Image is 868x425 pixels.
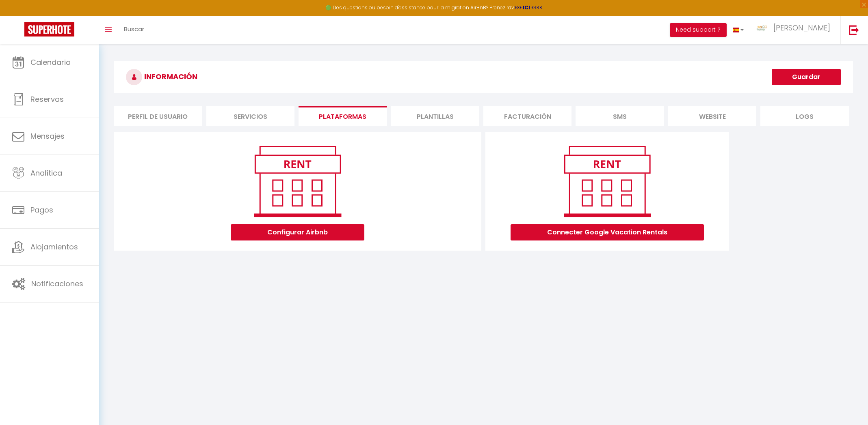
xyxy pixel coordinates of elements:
[514,4,543,11] a: >>> ICI <<<<
[118,16,150,44] a: Buscar
[576,106,664,126] li: SMS
[483,106,571,126] li: Facturación
[30,168,62,178] span: Analítica
[114,61,853,93] h3: INFORMACIÓN
[773,23,830,33] span: [PERSON_NAME]
[231,224,364,240] button: Configurar Airbnb
[30,205,53,215] span: Pagos
[760,106,849,126] li: Logs
[668,106,756,126] li: website
[30,242,78,252] span: Alojamientos
[30,94,64,104] span: Reservas
[31,279,83,289] span: Notificaciones
[299,106,387,126] li: Plataformas
[511,224,704,240] button: Connecter Google Vacation Rentals
[391,106,479,126] li: Plantillas
[24,22,74,36] img: Super Booking
[30,131,65,141] span: Mensajes
[114,106,202,126] li: Perfil de usuario
[124,25,144,33] span: Buscar
[750,16,840,44] a: ... [PERSON_NAME]
[772,69,841,85] button: Guardar
[849,25,859,35] img: logout
[30,57,71,67] span: Calendario
[246,142,349,220] img: rent.png
[670,23,727,37] button: Need support ?
[555,142,659,220] img: rent.png
[756,24,768,32] img: ...
[206,106,294,126] li: Servicios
